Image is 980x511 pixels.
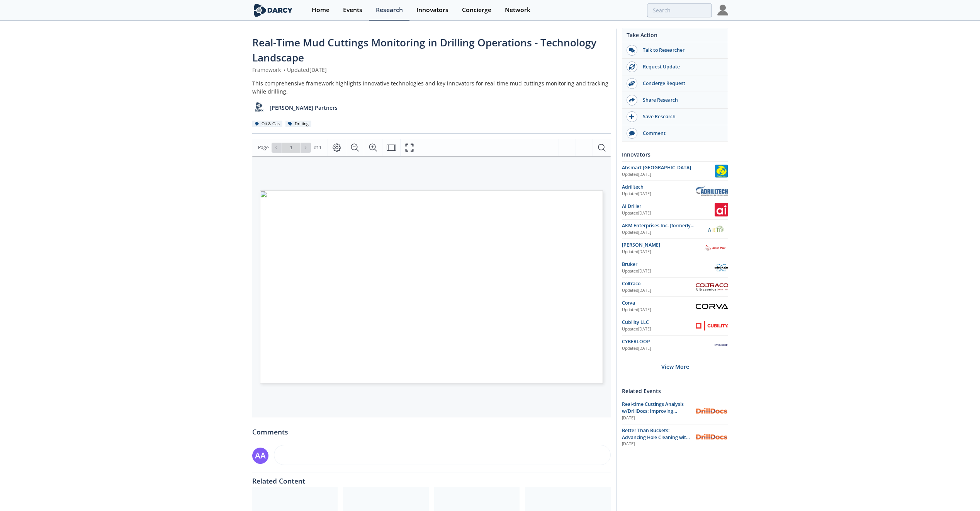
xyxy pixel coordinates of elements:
[647,3,712,17] input: Advanced Search
[622,268,715,274] div: Updated [DATE]
[715,338,728,352] img: CYBERLOOP
[622,288,696,294] div: Updated [DATE]
[622,242,702,249] div: [PERSON_NAME]
[622,319,728,332] a: Cubility LLC Updated[DATE] Cubility LLC
[622,230,704,236] div: Updated [DATE]
[702,242,728,255] img: Anton Paar
[948,480,972,503] iframe: chat widget
[622,184,696,191] div: Adrilltech
[416,7,448,13] div: Innovators
[622,261,715,268] div: Bruker
[637,113,724,120] div: Save Research
[637,63,724,70] div: Request Update
[622,427,728,448] a: Better Than Buckets: Advancing Hole Cleaning with DrillDocs’ Automated Cuttings Monitoring [DATE]...
[622,441,690,447] div: [DATE]
[622,300,728,313] a: Corva Updated[DATE] Corva
[622,300,696,307] div: Corva
[704,222,729,236] img: AKM Enterprises Inc. (formerly Moblize)
[343,7,362,13] div: Events
[622,338,728,352] a: CYBERLOOP Updated[DATE] CYBERLOOP
[622,338,715,345] div: CYBERLOOP
[637,80,724,87] div: Concierge Request
[622,191,696,197] div: Updated [DATE]
[715,261,728,274] img: Bruker
[622,261,728,274] a: Bruker Updated[DATE] Bruker
[696,321,728,330] img: Cubility LLC
[622,415,690,421] div: [DATE]
[622,280,696,287] div: Coltraco
[282,66,287,73] span: •
[252,472,611,485] div: Related Content
[252,423,611,436] div: Comments
[376,7,403,13] div: Research
[622,222,728,236] a: AKM Enterprises Inc. (formerly Moblize) Updated[DATE] AKM Enterprises Inc. (formerly Moblize)
[252,66,611,74] div: Framework Updated [DATE]
[696,184,728,196] img: Adrilltech
[622,203,728,216] a: AI Driller Updated[DATE] AI Driller
[252,121,283,128] div: Oil & Gas
[637,97,724,104] div: Share Research
[696,304,728,309] img: Corva
[462,7,491,13] div: Concierge
[622,172,715,178] div: Updated [DATE]
[285,121,312,128] div: Drilling
[622,354,728,379] div: View More
[622,242,728,255] a: [PERSON_NAME] Updated[DATE] Anton Paar
[696,434,728,440] img: DrillDocs
[715,203,728,216] img: AI Driller
[622,164,728,178] a: Absmart [GEOGRAPHIC_DATA] Updated[DATE] Absmart USA
[252,3,294,17] img: logo-wide.svg
[622,210,715,216] div: Updated [DATE]
[696,283,728,291] img: Coltraco
[622,280,728,294] a: Coltraco Updated[DATE] Coltraco
[622,249,702,255] div: Updated [DATE]
[717,5,728,15] img: Profile
[622,307,696,313] div: Updated [DATE]
[622,184,728,197] a: Adrilltech Updated[DATE] Adrilltech
[252,79,611,95] div: This comprehensive framework highlights innovative technologies and key innovators for real-time ...
[252,36,596,65] span: Real-Time Mud Cuttings Monitoring in Drilling Operations - Technology Landscape
[622,203,715,210] div: AI Driller
[622,222,704,229] div: AKM Enterprises Inc. (formerly Moblize)
[252,448,268,464] div: AA
[637,47,724,54] div: Talk to Researcher
[637,130,724,137] div: Comment
[622,427,690,455] span: Better Than Buckets: Advancing Hole Cleaning with DrillDocs’ Automated Cuttings Monitoring
[622,384,728,398] div: Related Events
[270,104,338,112] p: [PERSON_NAME] Partners
[622,326,696,332] div: Updated [DATE]
[622,346,715,352] div: Updated [DATE]
[312,7,329,13] div: Home
[622,401,684,422] span: Real-time Cuttings Analysis w/DrillDocs: Improving Wellbores
[622,164,715,171] div: Absmart [GEOGRAPHIC_DATA]
[715,164,728,178] img: Absmart USA
[696,408,728,414] img: DrillDocs
[622,148,728,161] div: Innovators
[505,7,530,13] div: Network
[622,319,696,326] div: Cubility LLC
[622,31,728,42] div: Take Action
[622,401,728,421] a: Real-time Cuttings Analysis w/DrillDocs: Improving Wellbores [DATE] DrillDocs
